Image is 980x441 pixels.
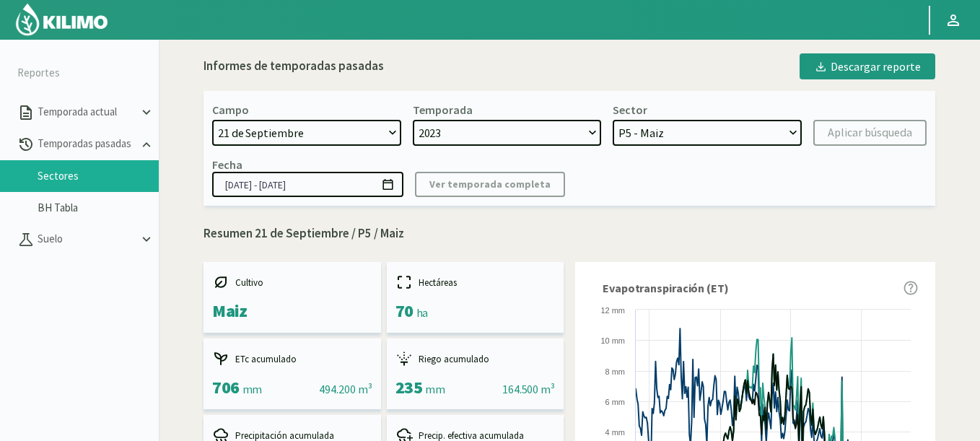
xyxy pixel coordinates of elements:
span: mm [242,382,262,396]
div: Campo [212,102,249,117]
kil-mini-card: report-summary-cards.HECTARES [387,262,564,333]
span: 706 [212,376,240,398]
text: 10 mm [600,336,625,345]
p: Suelo [35,231,139,248]
span: Evapotranspiración (ET) [603,279,729,297]
div: Hectáreas [395,274,556,291]
div: Cultivo [212,274,372,291]
text: 12 mm [600,306,625,315]
text: 8 mm [605,367,626,376]
div: Fecha [212,157,242,172]
button: Descargar reporte [800,53,935,79]
input: dd/mm/yyyy - dd/mm/yyyy [212,172,403,197]
p: Temporada actual [35,104,139,121]
kil-mini-card: report-summary-cards.ACCUMULATED_ETC [204,339,381,409]
div: 164.500 m³ [502,380,555,398]
p: Temporadas pasadas [35,136,139,152]
div: Informes de temporadas pasadas [204,57,384,76]
div: Descargar reporte [814,58,921,75]
text: 6 mm [605,398,626,406]
span: 70 [395,300,414,322]
div: Sector [613,102,647,117]
div: Temporada [413,102,473,117]
a: Sectores [38,170,159,183]
kil-mini-card: report-summary-cards.CROP [204,262,381,333]
kil-mini-card: report-summary-cards.ACCUMULATED_IRRIGATION [387,339,564,409]
p: Resumen 21 de Septiembre / P5 / Maiz [204,224,935,243]
div: 494.200 m³ [319,380,372,398]
div: ETc acumulado [212,350,372,367]
span: 235 [395,376,423,398]
span: Maiz [212,300,247,322]
a: BH Tabla [38,201,159,214]
span: ha [416,305,428,320]
div: Riego acumulado [395,350,556,367]
img: Kilimo [14,2,109,37]
text: 4 mm [605,428,626,437]
span: mm [425,382,445,396]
